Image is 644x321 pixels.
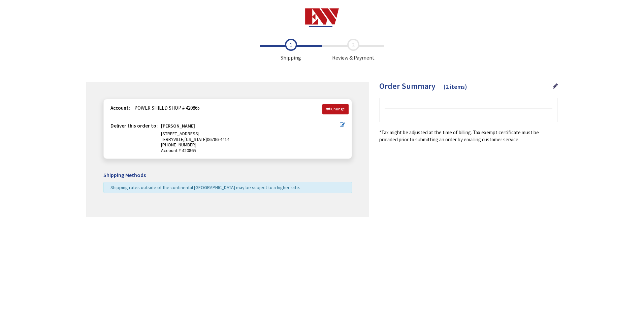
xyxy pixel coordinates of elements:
[185,136,207,142] span: [US_STATE]
[260,39,322,62] span: Shipping
[379,81,436,91] span: Order Summary
[379,129,558,143] : *Tax might be adjusted at the time of billing. Tax exempt certificate must be provided prior to s...
[444,83,467,91] span: (2 items)
[103,172,352,178] h5: Shipping Methods
[161,142,196,148] span: [PHONE_NUMBER]
[305,8,339,27] img: Electrical Wholesalers, Inc.
[131,105,200,111] span: POWER SHIELD SHOP # 420865
[331,106,345,111] span: Change
[110,105,130,111] strong: Account:
[161,131,199,137] span: [STREET_ADDRESS]
[161,136,185,142] span: TERRYVILLE,
[161,148,340,153] span: Account # 420865
[322,39,384,62] span: Review & Payment
[322,104,349,114] a: Change
[161,123,195,131] strong: [PERSON_NAME]
[207,136,229,142] span: 06786-4414
[110,122,159,129] strong: Deliver this order to :
[110,184,300,190] span: Shipping rates outside of the continental [GEOGRAPHIC_DATA] may be subject to a higher rate.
